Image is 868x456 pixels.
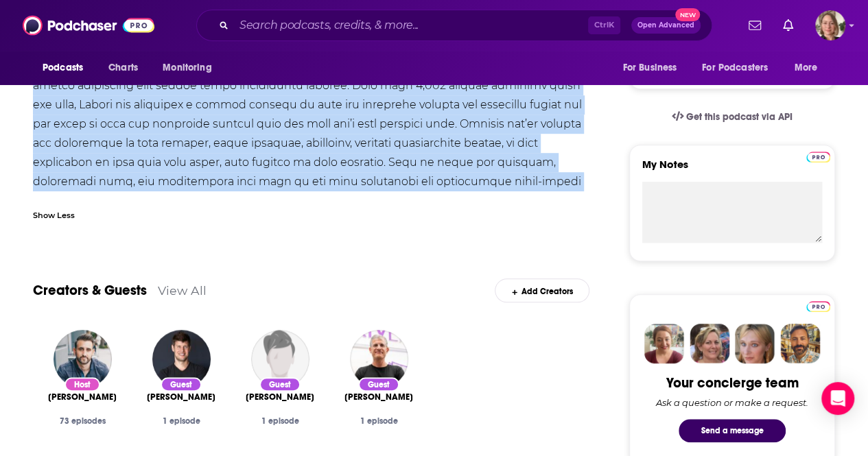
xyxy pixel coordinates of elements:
button: Show profile menu [815,10,845,40]
span: Ctrl K [588,16,620,34]
img: Barbara Profile [690,324,729,363]
div: Your concierge team [666,374,799,392]
a: Pro website [806,299,830,312]
img: Podchaser - Follow, Share and Rate Podcasts [23,12,154,38]
div: Ask a question or make a request. [656,397,808,408]
div: Guest [161,377,202,392]
a: Show notifications dropdown [743,14,766,37]
span: [PERSON_NAME] [147,392,215,403]
a: Show notifications dropdown [777,14,799,37]
img: Podchaser Pro [806,152,830,163]
div: 1 episode [242,416,318,426]
span: Logged in as AriFortierPr [815,10,845,40]
button: open menu [693,55,788,81]
div: 1 episode [340,416,417,426]
img: Jon Profile [780,324,820,363]
span: For Podcasters [702,58,768,77]
a: View All [158,283,207,298]
img: User Profile [815,10,845,40]
div: Guest [358,377,399,392]
span: Podcasts [43,58,83,77]
img: Jules Profile [735,324,775,363]
a: Get this podcast via API [661,100,804,134]
button: open menu [785,55,835,81]
div: Host [64,377,100,392]
span: Monitoring [163,58,211,77]
button: open menu [613,55,694,81]
div: 1 episode [143,416,220,426]
button: Open AdvancedNew [631,17,701,34]
img: Podchaser Pro [806,301,830,312]
span: [PERSON_NAME] [48,392,117,403]
img: Max Lugavere [152,330,211,388]
img: Roger Martin [350,330,408,388]
span: [PERSON_NAME] [246,392,314,403]
img: Sydney Profile [644,324,684,363]
span: [PERSON_NAME] [344,392,413,403]
button: Send a message [679,419,786,442]
span: For Business [622,58,677,77]
a: Charts [99,55,146,81]
a: Roger Martin [344,392,413,403]
label: My Notes [642,158,822,182]
a: Max Lugavere [147,392,215,403]
div: Open Intercom Messenger [821,382,854,415]
button: open menu [153,55,229,81]
a: Travis Chappell [48,392,117,403]
div: Search podcasts, credits, & more... [196,10,712,41]
div: Guest [259,377,301,392]
div: Add Creators [495,278,589,302]
a: Pro website [806,149,830,163]
img: Travis Chappell [54,330,112,388]
span: Charts [108,58,138,77]
button: open menu [33,55,101,81]
span: Open Advanced [637,22,694,29]
a: Creators & Guests [33,282,147,299]
div: 73 episodes [44,416,121,426]
span: New [675,8,700,21]
img: Ann Pells [251,330,309,388]
span: More [795,58,818,77]
a: Ann Pells [246,392,314,403]
span: Get this podcast via API [686,111,793,123]
input: Search podcasts, credits, & more... [234,14,588,36]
